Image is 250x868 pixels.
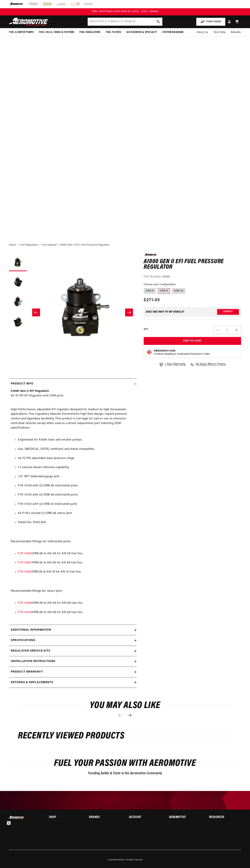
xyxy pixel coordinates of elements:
[231,30,241,34] span: Rebuilds
[154,353,210,356] p: Continue Reading to Understand Emissions Codes
[146,349,152,355] img: Emissions code
[144,259,241,270] h1: A1000 Gen II EFI Fuel Pressure Regulator
[9,656,137,667] summary: Installation Instructions
[9,253,137,371] media-gallery: Gallery Viewer
[106,30,121,34] span: Fuel Filters
[8,18,52,26] img: Aeromotive
[39,30,74,34] span: Fuel Cells, Tanks & Systems
[124,28,160,37] summary: Accessories & Specialty
[11,659,55,664] h2: Installation Instructions
[91,10,159,13] span: FREE SHIPPING OVER $109.00 (EXCL. FUEL TANKS)
[11,638,35,643] h2: Specifications
[9,243,241,247] nav: breadcrumbs
[18,493,135,497] li: P/N 13139 with (2) ORB-08 inlet/outlet ports
[158,288,170,294] label: ORB-8
[8,816,26,819] img: Aeromotive
[9,667,137,677] summary: Product warranty
[103,28,124,37] summary: Fuel Filters
[18,552,32,555] a: P/N 15605
[6,28,36,37] summary: Fuel & Water Pumps
[165,362,186,367] span: 1 Year Warranty
[126,30,157,34] span: Accessories & Specialty
[77,28,103,37] summary: Fuel Regulators
[11,670,43,674] h2: Product warranty
[160,28,186,37] summary: System Diagrams
[18,474,135,479] li: 1/8″ NPT dedicated gauge port.
[196,18,225,26] button: PUMP FINDER
[154,349,210,356] button: Emissions CodeContinue Reading to Understand Emissions Codes
[41,243,60,247] li: Fuel Injected
[18,602,32,604] a: P/N 15606
[129,816,161,819] h2: Account
[190,362,226,370] a: 90 Days Return Policy
[169,816,201,819] summary: Aeromotive
[20,243,42,247] li: Fuel Regulators
[108,859,125,861] small: © 2025 .
[18,447,135,452] li: Gas, [MEDICAL_DATA], methanol and diesel compatible.
[18,701,232,710] h2: You may also like
[32,309,40,316] button: Slide left
[9,759,241,768] h2: Fuel Your Passion with Aeromotive
[18,551,135,556] li: ORB-08 to AN-06 for AN-06 fuel line.
[9,273,27,291] button: Load image 2 in gallery view
[9,379,137,389] summary: Product Info
[114,859,124,861] a: Aeromotive
[11,394,63,397] em: 40-70 PSI EFI Regulator with ORB ports
[18,732,232,740] h2: Recently Viewed Products
[11,680,53,685] h2: Returns & replacements
[11,628,51,632] h2: Additional information
[197,31,208,34] span: About Us
[18,511,135,516] li: All P/N's include (1) ORB-06 return port.
[18,601,135,606] li: ORB-06 to AN-06 for AN-06 fuel line.
[9,293,27,311] button: Load image 3 in gallery view
[18,561,135,565] li: ORB-08 to AN-08 for AN-08 fuel line.
[144,283,176,286] legend: Choose your Configuration:
[154,350,175,352] strong: Emissions Code
[154,18,162,26] button: search button
[18,520,135,525] li: Patent No. D763,409
[18,456,135,461] li: 40-75 PSI adjustable base pressure range.
[144,275,241,279] div: Part Number:
[217,309,239,315] button: Verify
[89,816,121,819] summary: Brands
[162,275,170,278] strong: 13139
[9,625,137,635] summary: Additional information
[209,816,241,819] summary: Resources
[117,711,125,719] button: Previous slide
[194,28,211,37] a: About Us
[18,502,135,507] li: P/N 13140 with (2) ORB-10 inlet/outlet ports
[144,297,160,303] span: $271.05
[49,816,81,819] h2: Shop
[228,28,244,37] summary: Rebuilds
[162,30,184,34] span: System Diagrams
[9,30,34,34] span: Fuel & Water Pumps
[125,309,133,316] button: Slide right
[196,362,226,370] span: 90 Days Return Policy
[11,382,33,386] h2: Product Info
[18,484,135,488] li: P/N 13138 with (2) ORB-06 inlet/outlet ports
[18,438,135,442] li: Engineered for A1000 class and smaller pumps.
[18,570,32,573] a: P/N 15461
[11,390,49,393] strong: A1000 Gen-II EFI Regulator
[214,30,225,34] span: Tech Help
[172,288,185,294] label: ORB-10
[18,610,135,615] li: ORB-06 to AN-08 for AN-08 fuel line.
[60,243,110,247] li: A1000 Gen II EFI Fuel Pressure Regulator
[126,711,133,719] button: Next slide
[11,649,50,653] h2: Regulator Service Kits
[159,362,186,367] a: 1 Year Warranty
[9,243,16,247] a: Home
[88,18,162,26] input: Search by Part Number, Category or Keyword
[36,28,77,37] summary: Fuel Cells, Tanks & Systems
[18,561,32,564] a: P/N 15607
[146,310,184,313] div: Does This part fit My vehicle?
[125,859,142,861] small: All rights reserved
[18,570,135,574] li: ORB-08 to AN-10 for AN-10 fuel line.
[9,677,137,688] summary: Returns & replacements
[88,772,162,775] span: Trending Builds & Posts in the Aeromotive Community
[9,635,137,646] summary: Specifications
[144,337,241,345] button: Add to Cart
[9,389,137,619] div: High Performance, adjustable EFI regulator designed for medium to high horsepower applications. T...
